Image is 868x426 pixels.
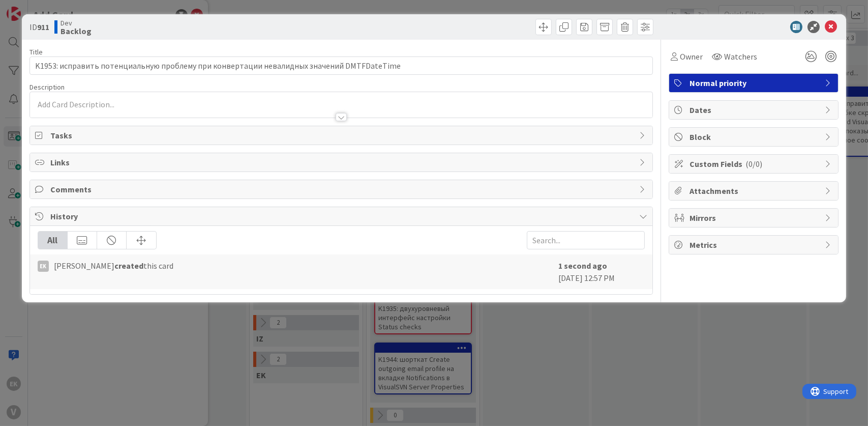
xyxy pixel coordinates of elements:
input: type card name here... [29,56,653,75]
span: Dates [690,104,820,116]
input: Search... [527,231,645,249]
b: 1 second ago [558,261,607,271]
span: Metrics [690,239,820,251]
span: Links [50,156,635,168]
span: Custom Fields [690,158,820,170]
span: Owner [680,50,703,63]
b: Backlog [61,27,92,35]
span: History [50,210,635,222]
span: ID [29,21,49,33]
span: Watchers [724,50,757,63]
div: EK [38,261,49,272]
span: Block [690,131,820,143]
span: Description [29,82,65,92]
b: 911 [37,22,49,32]
span: Tasks [50,129,635,141]
b: created [114,261,143,271]
div: All [38,232,68,249]
span: Attachments [690,185,820,197]
label: Title [29,47,43,56]
span: [PERSON_NAME] this card [54,260,173,272]
span: Support [21,2,46,14]
span: Dev [61,19,92,27]
span: Mirrors [690,212,820,224]
span: Comments [50,183,635,195]
div: [DATE] 12:57 PM [558,260,645,284]
span: Normal priority [690,77,820,89]
span: ( 0/0 ) [745,159,762,169]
